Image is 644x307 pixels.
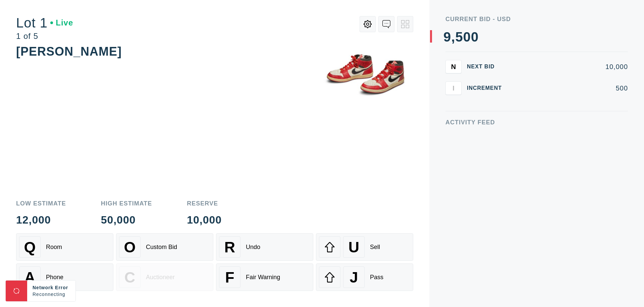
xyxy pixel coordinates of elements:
[50,19,73,27] div: Live
[452,84,454,92] span: I
[216,263,313,291] button: FFair Warning
[445,81,462,95] button: I
[370,244,380,251] div: Sell
[246,274,280,281] div: Fair Warning
[513,63,628,70] div: 10,000
[16,233,113,261] button: QRoom
[146,244,177,251] div: Custom Bid
[370,274,383,281] div: Pass
[225,269,234,286] span: F
[101,200,152,206] div: High Estimate
[445,119,628,125] div: Activity Feed
[16,214,66,225] div: 12,000
[33,291,70,298] div: Reconnecting
[101,214,152,225] div: 50,000
[16,263,113,291] button: APhone
[33,284,70,291] div: Network Error
[16,45,122,58] div: [PERSON_NAME]
[316,233,413,261] button: USell
[513,85,628,91] div: 500
[116,233,213,261] button: OCustom Bid
[445,16,628,22] div: Current Bid - USD
[46,274,63,281] div: Phone
[24,239,36,256] span: Q
[124,239,136,256] span: O
[16,32,73,40] div: 1 of 5
[46,244,62,251] div: Room
[451,63,456,70] span: N
[350,269,358,286] span: J
[16,200,66,206] div: Low Estimate
[467,85,507,91] div: Increment
[471,30,479,44] div: 0
[455,30,463,44] div: 5
[246,244,260,251] div: Undo
[451,30,455,164] div: ,
[116,263,213,291] button: CAuctioneer
[146,274,175,281] div: Auctioneer
[187,200,222,206] div: Reserve
[467,64,507,69] div: Next Bid
[348,239,359,256] span: U
[124,269,135,286] span: C
[224,239,235,256] span: R
[445,60,462,73] button: N
[443,30,451,44] div: 9
[24,269,35,286] span: A
[187,214,222,225] div: 10,000
[216,233,313,261] button: RUndo
[316,263,413,291] button: JPass
[16,16,73,29] div: Lot 1
[463,30,471,44] div: 0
